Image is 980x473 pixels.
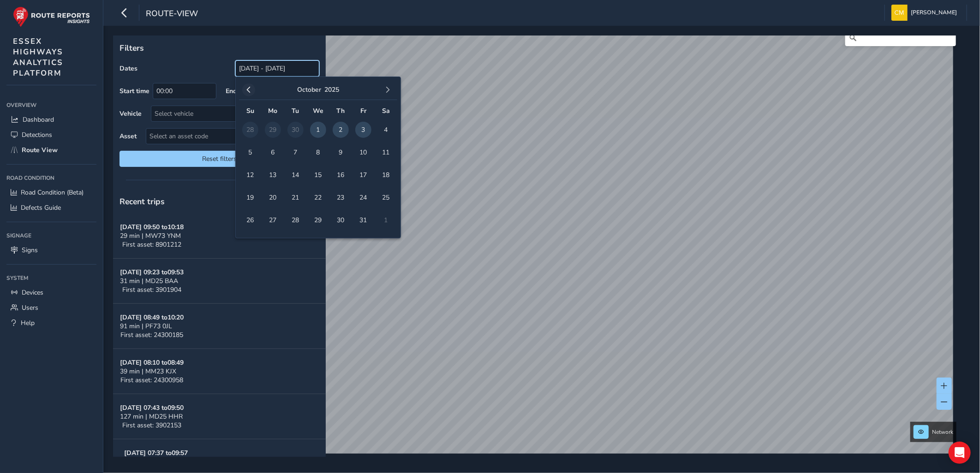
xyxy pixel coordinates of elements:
span: 24 [355,189,371,206]
span: 29 min | MW73 YNM [120,231,181,240]
span: Dashboard [23,115,54,124]
span: 30 [333,212,349,228]
button: Reset filters [120,151,319,167]
span: 91 min | PF73 0JL [120,322,172,331]
a: Signs [6,242,96,258]
span: First asset: 3902153 [122,421,181,430]
span: Recent trips [120,196,165,207]
p: Filters [120,42,319,54]
span: Network [932,428,953,436]
a: Help [6,315,96,331]
span: Reset filters [126,154,312,163]
input: Search [845,30,956,46]
a: Road Condition (Beta) [6,185,96,200]
span: 27 [265,212,281,228]
button: [DATE] 08:10 to08:4939 min | MM23 KJXFirst asset: 24300958 [113,349,326,394]
span: 2 [333,122,349,138]
button: 2025 [324,85,339,94]
a: Route View [6,142,96,158]
span: 14 [287,167,304,183]
span: First asset: 24300185 [120,331,183,339]
img: rr logo [13,6,90,27]
strong: [DATE] 09:50 to 10:18 [120,223,184,231]
span: 11 [378,144,394,160]
label: Start time [120,87,149,95]
div: Open Intercom Messenger [949,442,971,464]
label: Asset [120,132,137,141]
strong: [DATE] 08:10 to 08:49 [120,358,184,367]
span: Defects Guide [21,203,61,212]
span: Mo [269,106,278,115]
span: First asset: 3901904 [122,285,181,294]
label: Dates [120,64,137,73]
span: 13 [265,167,281,183]
span: Help [21,319,35,327]
div: Select vehicle [151,106,304,121]
span: 1 [310,122,326,138]
div: Road Condition [6,171,96,185]
strong: [DATE] 07:43 to 09:50 [120,403,184,412]
span: 15 [310,167,326,183]
button: [DATE] 09:23 to09:5331 min | MD25 BAAFirst asset: 3901904 [113,259,326,304]
span: Sa [382,106,390,115]
img: diamond-layout [891,5,908,21]
span: 6 [265,144,281,160]
span: We [313,106,323,115]
span: 28 [287,212,304,228]
span: Route View [22,146,58,154]
span: 22 [310,189,326,206]
a: Detections [6,127,96,142]
span: 12 [242,167,258,183]
strong: [DATE] 08:49 to 10:20 [120,313,184,322]
span: 21 [287,189,304,206]
span: 8 [310,144,326,160]
span: [PERSON_NAME] [911,5,957,21]
a: Dashboard [6,112,96,127]
canvas: Map [116,25,953,454]
span: 20 [265,189,281,206]
a: Defects Guide [6,200,96,215]
a: Users [6,300,96,315]
span: 7 [287,144,304,160]
span: 19 [242,189,258,206]
span: 4 [378,122,394,138]
span: First asset: 8901212 [122,240,181,249]
span: 17 [355,167,371,183]
button: [DATE] 07:43 to09:50127 min | MD25 HHRFirst asset: 3902153 [113,394,326,439]
span: 9 [333,144,349,160]
span: Select an asset code [146,129,304,144]
label: End time [226,87,252,95]
strong: [DATE] 09:23 to 09:53 [120,268,184,277]
span: 3 [355,122,371,138]
span: 31 min | MD25 BAA [120,277,178,285]
span: Th [337,106,345,115]
span: Signs [22,246,38,254]
button: [DATE] 09:50 to10:1829 min | MW73 YNMFirst asset: 8901212 [113,213,326,259]
span: Devices [22,288,43,297]
span: route-view [146,8,198,21]
button: October [297,85,321,94]
span: Users [22,303,38,312]
span: 23 [333,189,349,206]
label: Vehicle [120,109,142,118]
span: Tu [292,106,299,115]
span: ESSEX HIGHWAYS ANALYTICS PLATFORM [13,36,63,78]
div: Overview [6,98,96,112]
button: [PERSON_NAME] [891,5,960,21]
span: 26 [242,212,258,228]
strong: [DATE] 07:37 to 09:57 [124,449,188,457]
span: Su [246,106,254,115]
span: 127 min | MD25 HHR [120,412,183,421]
span: 16 [333,167,349,183]
span: 25 [378,189,394,206]
span: 5 [242,144,258,160]
span: First asset: 24300958 [120,376,183,384]
span: 29 [310,212,326,228]
div: System [6,271,96,285]
span: Fr [360,106,366,115]
span: 18 [378,167,394,183]
span: 31 [355,212,371,228]
span: 10 [355,144,371,160]
button: [DATE] 08:49 to10:2091 min | PF73 0JLFirst asset: 24300185 [113,304,326,349]
span: Detections [22,130,52,139]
